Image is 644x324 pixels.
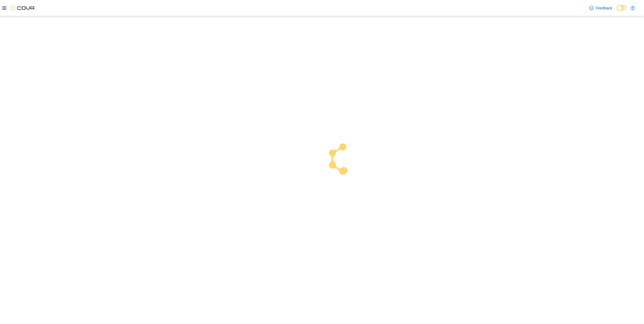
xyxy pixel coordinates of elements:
[587,3,614,13] a: Feedback
[11,5,35,11] img: Cova
[617,5,628,11] input: Dark Mode
[322,139,362,180] img: cova-loader
[596,5,612,11] span: Feedback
